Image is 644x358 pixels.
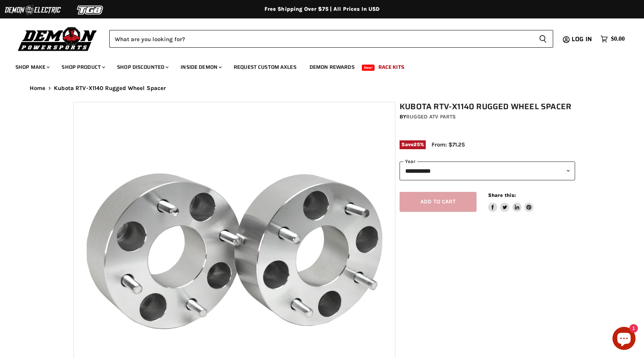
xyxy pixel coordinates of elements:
[362,65,375,71] span: New!
[488,192,534,212] aside: Share this:
[413,142,420,147] span: 25
[111,59,173,75] a: Shop Discounted
[610,327,638,352] inbox-online-store-chat: Shopify online store chat
[175,59,226,75] a: Inside Demon
[406,113,456,120] a: Rugged ATV Parts
[400,102,575,112] h1: Kubota RTV-X1140 Rugged Wheel Spacer
[56,59,110,75] a: Shop Product
[572,34,592,44] span: Log in
[400,113,575,121] div: by
[62,3,119,17] img: TGB Logo 2
[4,3,62,17] img: Demon Electric Logo 2
[400,162,575,180] select: year
[54,85,166,92] span: Kubota RTV-X1140 Rugged Wheel Spacer
[533,30,553,48] button: Search
[400,140,426,149] span: Save %
[10,59,54,75] a: Shop Make
[488,192,516,198] span: Share this:
[432,141,465,148] span: From: $71.25
[611,35,625,43] span: $0.00
[14,6,630,13] div: Free Shipping Over $75 | All Prices In USD
[14,85,630,92] nav: Breadcrumbs
[109,30,553,48] form: Product
[304,59,360,75] a: Demon Rewards
[228,59,302,75] a: Request Custom Axles
[373,59,410,75] a: Race Kits
[568,36,597,43] a: Log in
[109,30,533,48] input: Search
[30,85,46,92] a: Home
[15,25,100,52] img: Demon Powersports
[597,33,629,45] a: $0.00
[10,56,623,75] ul: Main menu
